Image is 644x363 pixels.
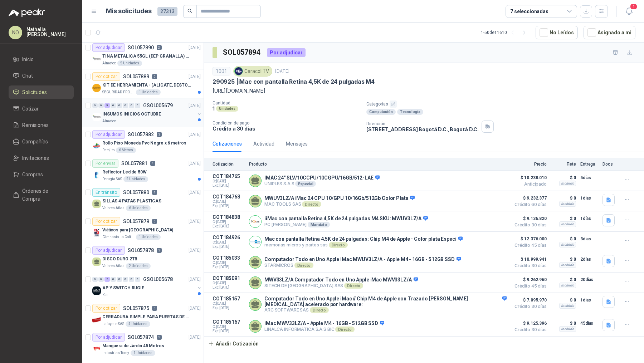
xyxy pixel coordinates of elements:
[329,242,348,248] div: Directo
[123,306,149,311] p: SOL057875
[559,283,576,288] div: Incluido
[129,277,134,282] div: 0
[9,26,22,39] div: NO
[511,319,547,328] span: $ 9.125.396
[9,184,74,206] a: Órdenes de Compra
[213,255,245,261] p: COT185033
[136,234,161,240] div: 1 Unidades
[213,183,245,188] span: Exp: [DATE]
[551,235,576,243] p: $ 0
[82,214,204,243] a: Por cotizarSOL0578790[DATE] Company LogoViáticos para [GEOGRAPHIC_DATA]Gimnasio La Colina1 Unidades
[135,103,140,108] div: 0
[580,173,598,182] p: 5 días
[102,198,161,205] p: SILLAS 4 PATAS PLASTICAS
[213,162,245,167] p: Cotización
[580,255,598,264] p: 2 días
[213,319,245,325] p: COT185167
[580,275,598,284] p: 20 días
[102,89,135,95] p: SEGURIDAD PROVISER LTDA
[187,9,192,14] span: search
[9,85,74,99] a: Solicitudes
[335,327,354,332] div: Directo
[9,53,74,66] a: Inicio
[511,328,547,332] span: Crédito 30 días
[249,162,507,167] p: Producto
[213,285,245,290] span: Exp: [DATE]
[82,69,204,98] a: Por cotizarSOL0578890[DATE] Company LogoKIT DE HERRAMIENTA - (ALICATE, DESTORNILLADOR,LLAVE DE EX...
[104,277,110,282] div: 2
[366,121,479,126] p: Dirección
[189,218,201,225] p: [DATE]
[264,263,461,268] p: STARMICROS
[366,126,479,132] p: [STREET_ADDRESS] Bogotá D.C. , Bogotá D.C.
[233,66,272,77] div: Caracol TV
[511,264,547,268] span: Crédito 30 días
[102,227,173,234] p: Viáticos para [GEOGRAPHIC_DATA]
[213,87,635,95] p: [URL][DOMAIN_NAME]
[102,321,124,327] p: Lafayette SAS
[623,5,635,18] button: 1
[92,103,98,108] div: 0
[204,337,263,351] button: Añadir Cotización
[189,131,201,138] p: [DATE]
[92,142,101,150] img: Company Logo
[92,55,101,63] img: Company Logo
[511,255,547,264] span: $ 10.999.941
[22,88,47,96] span: Solicitudes
[22,138,48,146] span: Compañías
[551,214,576,223] p: $ 0
[102,140,186,147] p: Rollo Piso Moneda Pvc Negro x 6 metros
[264,236,463,242] p: Mac con pantalla Retina 4.5K de 24 pulgadas: Chip M4 de Apple - Color plata Especi
[511,182,547,186] span: Anticipado
[102,147,114,153] p: Patojito
[152,190,157,195] p: 4
[123,190,149,195] p: SOL057880
[216,106,238,112] div: Unidades
[102,350,129,356] p: Industrias Tomy
[511,194,547,202] span: $ 9.232.377
[22,187,67,203] span: Órdenes de Compra
[511,162,547,167] p: Precio
[213,67,230,75] div: 1001
[128,45,154,50] p: SOL057890
[511,223,547,227] span: Crédito 30 días
[189,276,201,283] p: [DATE]
[123,277,128,282] div: 0
[189,160,201,167] p: [DATE]
[102,263,125,269] p: Valores Atlas
[102,176,122,182] p: Perugia SAS
[511,284,547,288] span: Crédito 45 días
[82,243,204,272] a: Por adjudicarSOL0578783[DATE] DISCO DURO 2TBValores Atlas2 Unidades
[82,185,204,214] a: En tránsitoSOL0578804[DATE] SILLAS 4 PATAS PLASTICASValores Atlas6 Unidades
[551,255,576,264] p: $ 0
[213,261,245,265] span: C: [DATE]
[111,103,116,108] div: 0
[22,171,43,178] span: Compras
[344,283,363,289] div: Directo
[213,306,245,310] span: Exp: [DATE]
[213,194,245,200] p: COT184768
[366,100,641,108] p: Categorías
[286,140,308,148] div: Mensajes
[9,69,74,83] a: Chat
[92,286,101,295] img: Company Logo
[264,222,428,227] p: PC [PERSON_NAME]
[123,219,149,224] p: SOL057879
[126,263,151,269] div: 2 Unidades
[92,43,125,52] div: Por adjudicar
[82,127,204,156] a: Por adjudicarSOL0578823[DATE] Company LogoRollo Piso Moneda Pvc Negro x 6 metrosPatojito6 Metros
[152,306,157,311] p: 0
[536,26,578,39] button: No Leídos
[559,201,576,207] div: Incluido
[511,296,547,304] span: $ 7.095.970
[116,147,136,153] div: 6 Metros
[92,84,101,92] img: Company Logo
[213,224,245,229] span: Exp: [DATE]
[135,277,140,282] div: 0
[275,68,289,75] p: [DATE]
[213,265,245,269] span: Exp: [DATE]
[511,173,547,182] span: $ 10.238.010
[580,296,598,304] p: 1 días
[22,121,49,129] span: Remisiones
[584,26,635,39] button: Asignado a mi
